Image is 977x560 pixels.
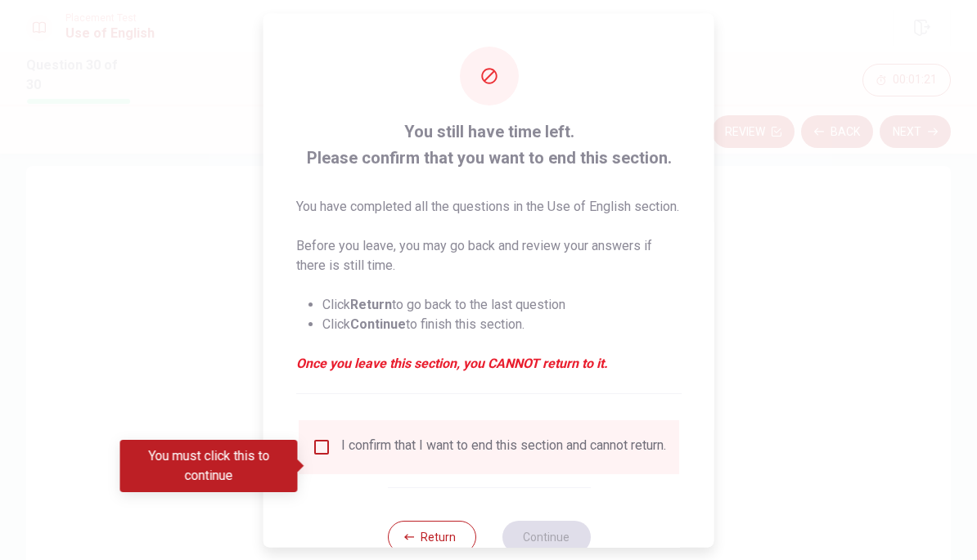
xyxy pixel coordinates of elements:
[322,314,682,334] li: Click to finish this section.
[120,440,298,492] div: You must click this to continue
[322,294,682,314] li: Click to go back to the last question
[296,353,682,373] em: Once you leave this section, you CANNOT return to it.
[350,316,406,331] strong: Continue
[502,520,590,553] button: Continue
[350,296,392,311] strong: Return
[387,520,475,553] button: Return
[296,196,682,216] p: You have completed all the questions in the Use of English section.
[341,437,666,456] div: I confirm that I want to end this section and cannot return.
[296,235,682,275] p: Before you leave, you may go back and review your answers if there is still time.
[312,437,331,456] span: You must click this to continue
[296,118,682,170] span: You still have time left. Please confirm that you want to end this section.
